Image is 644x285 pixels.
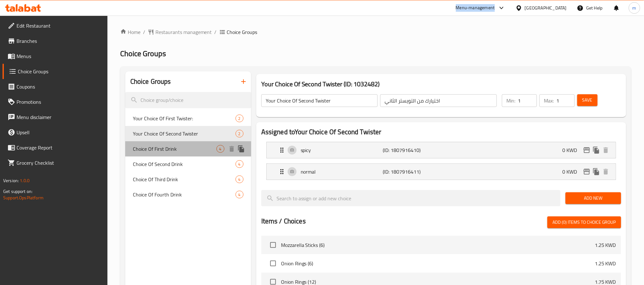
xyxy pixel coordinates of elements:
span: Mozzarella Sticks (6) [281,241,595,249]
span: 4 [236,176,243,182]
nav: breadcrumb [120,28,631,36]
p: 1.25 KWD [595,241,616,249]
span: Add (0) items to choice group [552,218,616,226]
span: Version: [3,176,19,185]
button: edit [582,167,592,176]
span: Onion Rings (6) [281,260,595,267]
span: Choice Of Fourth Drink [133,191,236,198]
div: Choice Of Third Drink4 [125,172,251,187]
div: [GEOGRAPHIC_DATA] [525,4,567,11]
div: Choices [236,115,243,122]
button: duplicate [236,144,246,154]
span: Promotions [17,98,102,106]
div: Expand [267,142,616,158]
span: Choice Groups [227,28,257,36]
div: Choice Of First Drink4deleteduplicate [125,141,251,156]
button: duplicate [592,167,601,176]
button: edit [582,145,592,155]
a: Grocery Checklist [3,155,107,170]
p: Min: [506,97,515,104]
a: Promotions [3,94,107,109]
div: Your Choice Of First Twister:2 [125,111,251,126]
p: Max: [544,97,554,104]
span: Add New [571,194,616,202]
button: Add (0) items to choice group [547,216,621,228]
div: Choices [236,160,243,168]
span: Choice Of Second Drink [133,160,236,168]
span: Coverage Report [17,144,102,151]
span: Branches [17,37,102,45]
span: Select choice [266,257,280,270]
button: duplicate [592,145,601,155]
span: Upsell [17,129,102,136]
span: Your Choice Of First Twister: [133,115,236,122]
a: Home [120,28,140,36]
span: 4 [217,146,224,152]
div: Expand [267,164,616,180]
span: Choice Of First Drink [133,145,216,153]
p: 1.25 KWD [595,260,616,267]
span: Choice Groups [18,68,102,75]
span: Choice Of Third Drink [133,176,236,183]
a: Coupons [3,79,107,94]
span: 4 [236,192,243,198]
span: Save [582,96,593,104]
p: (ID: 1807916411) [383,168,437,176]
span: Edit Restaurant [17,22,102,30]
div: Choice Of Fourth Drink4 [125,187,251,202]
a: Menu disclaimer [3,109,107,125]
input: search [261,190,560,206]
h2: Choice Groups [130,77,171,86]
div: Menu-management [456,4,495,12]
span: Grocery Checklist [17,159,102,167]
li: / [143,28,145,36]
a: Menus [3,49,107,64]
span: Menu disclaimer [17,113,102,121]
span: Your Choice Of Second Twister [133,130,236,137]
a: Upsell [3,125,107,140]
div: Choices [216,145,224,153]
span: 2 [236,116,243,122]
p: (ID: 1807916410) [383,146,437,154]
button: Add New [565,192,621,204]
span: Restaurants management [155,28,212,36]
a: Branches [3,33,107,49]
div: Choices [236,130,243,137]
span: 4 [236,161,243,167]
span: 1.0.0 [20,176,30,185]
a: Choice Groups [3,64,107,79]
div: Choice Of Second Drink4 [125,156,251,172]
button: delete [227,144,236,154]
input: search [125,92,251,108]
span: m [633,4,636,11]
span: Get support on: [3,187,32,196]
li: Expand [261,139,621,161]
li: Expand [261,161,621,182]
a: Coverage Report [3,140,107,155]
h3: Your Choice Of Second Twister (ID: 1032482) [261,79,621,89]
a: Edit Restaurant [3,18,107,33]
span: 2 [236,131,243,137]
span: Choice Groups [120,46,166,61]
span: Coupons [17,83,102,90]
p: spicy [301,146,383,154]
a: Restaurants management [148,28,212,36]
button: delete [601,145,611,155]
p: 0 KWD [562,168,582,176]
button: delete [601,167,611,176]
button: Save [577,94,598,106]
h2: Assigned to Your Choice Of Second Twister [261,127,621,137]
p: normal [301,168,383,176]
p: 0 KWD [562,146,582,154]
h2: Items / Choices [261,216,306,226]
a: Support.OpsPlatform [3,194,44,202]
li: / [215,28,217,36]
span: Select choice [266,238,280,252]
div: Choices [236,176,243,183]
div: Choices [236,191,243,198]
span: Menus [17,52,102,60]
div: Your Choice Of Second Twister2 [125,126,251,141]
